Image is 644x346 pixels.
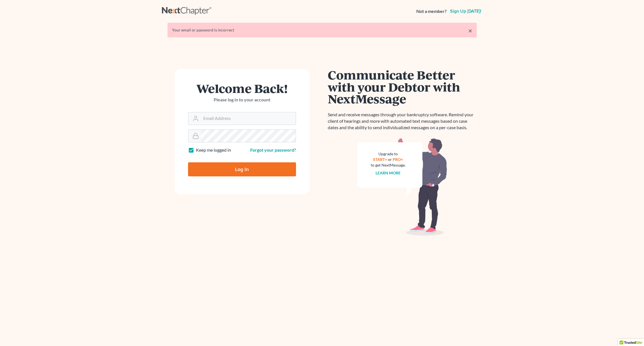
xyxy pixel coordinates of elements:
[388,157,392,162] span: or
[172,27,472,33] div: Your email or password is incorrect
[188,82,296,94] h1: Welcome Back!
[393,157,403,162] a: PRO+
[196,147,231,153] label: Keep me logged in
[376,170,401,175] a: Learn more
[328,111,477,131] p: Send and receive messages through your bankruptcy software. Remind your client of hearings and mo...
[373,157,387,162] a: START+
[371,151,406,157] div: Upgrade to
[201,112,296,125] input: Email Address
[371,162,406,168] div: to get NextMessage.
[188,97,296,103] p: Please log in to your account
[250,147,296,152] a: Forgot your password?
[357,138,447,236] img: nextmessage_bg-59042aed3d76b12b5cd301f8e5b87938c9018125f34e5fa2b7a6b67550977c72.svg
[449,9,482,13] a: Sign up [DATE]!
[188,162,296,176] input: Log In
[468,27,472,34] a: ×
[328,69,477,105] h1: Communicate Better with your Debtor with NextMessage
[416,8,447,15] strong: Not a member?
